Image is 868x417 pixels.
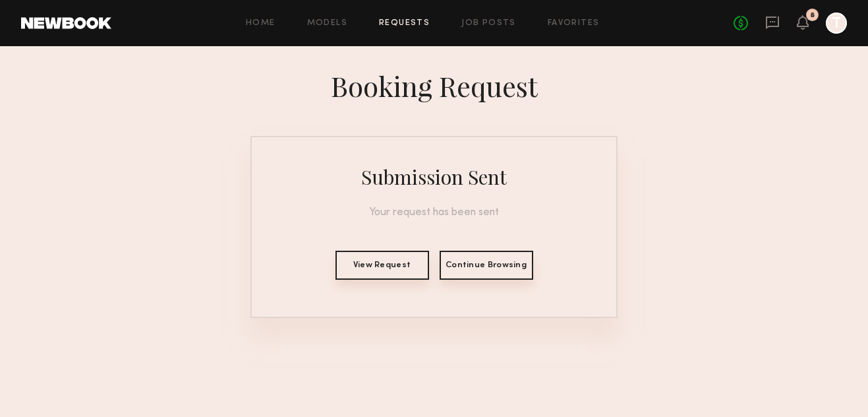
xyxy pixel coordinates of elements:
[461,19,516,28] a: Job Posts
[246,19,275,28] a: Home
[440,251,533,280] button: Continue Browsing
[379,19,430,28] a: Requests
[548,19,600,28] a: Favorites
[268,206,600,219] div: Your request has been sent
[335,251,429,280] button: View Request
[810,12,815,19] div: 8
[331,67,538,104] div: Booking Request
[826,13,847,34] a: T
[361,164,507,190] div: Submission Sent
[307,19,347,28] a: Models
